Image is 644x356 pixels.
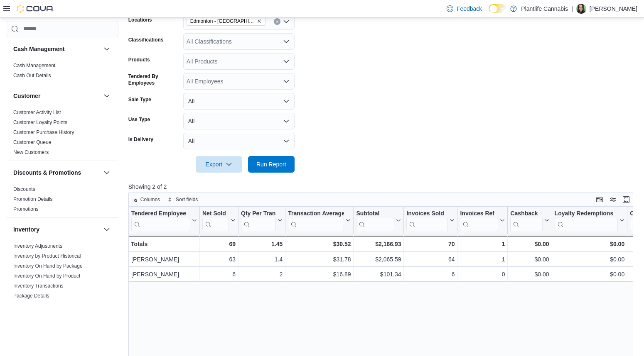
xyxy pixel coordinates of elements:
button: Inventory [13,225,100,234]
span: Columns [140,196,160,203]
span: Promotions [13,206,39,212]
button: Enter fullscreen [621,195,631,205]
button: Discounts & Promotions [102,168,112,178]
span: Inventory by Product Historical [13,253,81,259]
a: Inventory On Hand by Product [13,273,80,279]
div: $0.00 [510,239,549,249]
div: Customer [7,107,118,161]
button: Cashback [510,210,549,231]
div: Loyalty Redemptions [554,210,618,231]
div: 6 [202,269,236,279]
button: Display options [608,195,618,205]
label: Products [128,56,150,63]
button: Export [196,156,242,173]
div: Transaction Average [288,210,344,217]
label: Classifications [128,37,164,43]
span: Sort fields [176,196,198,203]
button: Inventory [102,224,112,234]
div: $0.00 [554,269,624,279]
div: Transaction Average [288,210,344,231]
span: Export [201,156,237,173]
div: 64 [406,254,455,264]
button: Open list of options [283,78,290,85]
div: $16.89 [288,269,351,279]
div: $0.00 [554,254,624,264]
div: $2,065.59 [356,254,401,264]
div: [PERSON_NAME] [131,269,197,279]
span: Cash Management [13,62,55,69]
button: Net Sold [202,210,236,231]
div: $0.00 [510,254,549,264]
h3: Discounts & Promotions [13,168,81,177]
button: Tendered Employee [131,210,197,231]
a: Inventory Adjustments [13,243,62,249]
button: Transaction Average [288,210,351,231]
span: Customer Activity List [13,109,61,116]
div: Invoices Ref [460,210,498,217]
p: | [571,4,573,14]
span: Cash Out Details [13,72,51,79]
button: Remove Edmonton - Harvest Pointe from selection in this group [257,19,262,24]
button: Cash Management [13,45,100,53]
h3: Cash Management [13,45,65,53]
button: Cash Management [102,44,112,54]
button: Subtotal [356,210,401,231]
div: 1.45 [241,239,283,249]
span: Package History [13,302,49,309]
button: Keyboard shortcuts [595,195,605,205]
div: Cash Management [7,61,118,84]
div: Cashback [510,210,542,217]
label: Tendered By Employees [128,73,180,86]
span: Dark Mode [489,13,489,13]
a: New Customers [13,149,49,155]
button: Open list of options [283,18,290,25]
span: Customer Loyalty Points [13,119,67,126]
span: Customer Purchase History [13,129,74,136]
div: Totals [131,239,197,249]
label: Use Type [128,116,150,123]
a: Customer Purchase History [13,129,74,135]
span: Edmonton - [GEOGRAPHIC_DATA] [190,17,255,25]
button: Discounts & Promotions [13,168,100,177]
label: Sale Type [128,96,151,103]
label: Locations [128,17,152,23]
h3: Inventory [13,225,39,234]
span: Inventory On Hand by Package [13,263,83,269]
div: 6 [406,269,455,279]
p: Plantlife Cannabis [521,4,568,14]
button: Open list of options [283,58,290,65]
button: Sort fields [164,195,201,205]
a: Inventory by Product Historical [13,253,81,259]
button: All [183,133,295,149]
h3: Customer [13,92,40,100]
span: Inventory Transactions [13,283,64,289]
span: Promotion Details [13,196,53,202]
span: Discounts [13,186,35,193]
button: Qty Per Transaction [241,210,283,231]
div: $31.78 [288,254,351,264]
div: Subtotal [356,210,394,231]
a: Customer Queue [13,139,51,145]
input: Dark Mode [489,4,506,13]
div: Invoices Sold [406,210,448,231]
div: Loyalty Redemptions [554,210,618,217]
div: Jade Staines [576,4,586,14]
div: 0 [460,269,505,279]
img: Cova [17,5,54,13]
a: Promotion Details [13,196,53,202]
a: Inventory Transactions [13,283,64,289]
button: Loyalty Redemptions [554,210,624,231]
div: [PERSON_NAME] [131,254,197,264]
button: Invoices Sold [406,210,455,231]
div: Qty Per Transaction [241,210,276,231]
a: Package History [13,303,49,309]
span: Edmonton - Harvest Pointe [187,17,265,26]
div: Invoices Ref [460,210,498,231]
button: Customer [102,91,112,101]
button: All [183,113,295,129]
a: Cash Out Details [13,73,51,78]
button: Run Report [248,156,295,173]
div: Tendered Employee [131,210,190,231]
